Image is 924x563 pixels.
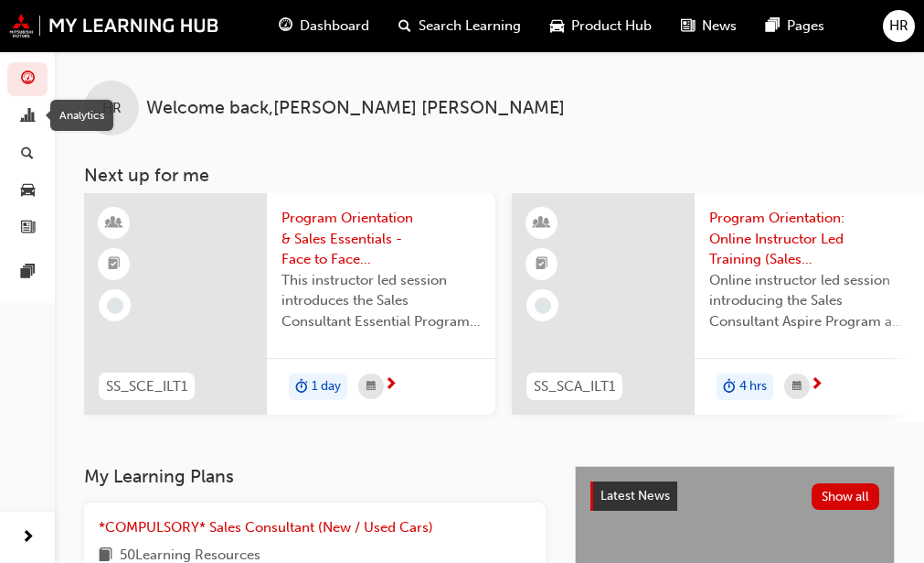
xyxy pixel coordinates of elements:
span: pages-icon [21,265,35,281]
span: calendar-icon [366,375,376,398]
span: duration-icon [723,375,736,399]
h3: Next up for me [55,165,924,186]
span: learningRecordVerb_NONE-icon [535,298,551,314]
span: SS_SCE_ILT1 [106,376,187,397]
span: Program Orientation: Online Instructor Led Training (Sales Consultant Aspire Program) [709,208,908,270]
span: This instructor led session introduces the Sales Consultant Essential Program and outlines what y... [281,270,481,332]
a: pages-iconPages [751,7,839,45]
span: Search Learning [419,16,521,37]
span: learningResourceType_INSTRUCTOR_LED-icon [536,211,548,235]
span: next-icon [810,377,823,394]
h3: My Learning Plans [84,466,546,487]
span: learningRecordVerb_NONE-icon [107,298,123,314]
span: learningResourceType_INSTRUCTOR_LED-icon [108,211,121,235]
span: Product Hub [571,16,652,37]
a: guage-iconDashboard [264,7,384,45]
span: SS_SCA_ILT1 [534,376,615,397]
span: Online instructor led session introducing the Sales Consultant Aspire Program and outlining what ... [709,270,908,332]
span: chart-icon [21,109,35,125]
button: HR [883,10,915,42]
span: HR [102,98,122,119]
button: Show all [812,483,880,510]
span: Pages [787,16,824,37]
span: *COMPULSORY* Sales Consultant (New / Used Cars) [99,519,433,536]
span: HR [889,16,908,37]
img: mmal [9,14,219,38]
a: search-iconSearch Learning [384,7,536,45]
span: booktick-icon [536,253,548,276]
span: Dashboard [300,16,369,37]
span: search-icon [21,146,34,162]
span: booktick-icon [108,253,121,276]
span: Latest News [600,488,670,503]
span: news-icon [21,220,35,236]
div: Analytics [50,100,113,131]
span: duration-icon [295,375,308,399]
span: News [702,16,737,37]
span: calendar-icon [792,375,802,398]
a: SS_SCE_ILT1Program Orientation & Sales Essentials - Face to Face Instructor Led Training (Sales C... [84,193,495,415]
a: *COMPULSORY* Sales Consultant (New / Used Cars) [99,517,441,538]
span: Program Orientation & Sales Essentials - Face to Face Instructor Led Training (Sales Consultant E... [281,208,481,270]
span: Welcome back , [PERSON_NAME] [PERSON_NAME] [146,98,565,119]
span: 1 day [312,376,341,397]
span: next-icon [21,526,35,549]
span: guage-icon [279,15,292,38]
span: search-icon [398,15,411,38]
span: news-icon [681,15,695,38]
a: news-iconNews [666,7,751,45]
a: Latest NewsShow all [590,482,879,511]
span: 4 hrs [739,376,767,397]
a: car-iconProduct Hub [536,7,666,45]
span: pages-icon [766,15,780,38]
span: next-icon [384,377,398,394]
span: car-icon [21,183,35,200]
span: guage-icon [21,71,35,88]
span: car-icon [550,15,564,38]
a: SS_SCA_ILT1Program Orientation: Online Instructor Led Training (Sales Consultant Aspire Program)O... [512,193,923,415]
